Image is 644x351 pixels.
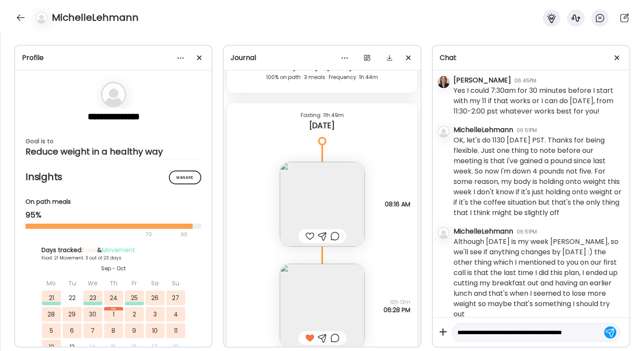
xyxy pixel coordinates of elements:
[22,53,205,63] div: Profile
[454,226,513,237] div: MichelleLehmann
[25,197,201,206] div: On path meals
[146,307,165,322] div: 3
[440,53,622,63] div: Chat
[280,162,365,247] img: images%2FuGs4GHY6P2h9D2gO3yt7zJo8fKt1%2FtXWArf9NCdFanLgkzgwx%2F0sPjXxvXArEMMIOHwmCE_240
[166,291,185,305] div: 27
[454,135,622,218] div: OK, let's do 1130 [DATE] PST. Thanks for being flexible. Just one thing to note before our meetin...
[385,200,410,208] span: 08:16 AM
[514,77,536,85] div: 06:45PM
[231,53,413,63] div: Journal
[180,229,188,240] div: 90
[83,323,102,338] div: 7
[25,210,201,220] div: 95%
[166,307,185,322] div: 4
[384,298,410,306] span: 10h 12m
[438,227,450,239] img: bg-avatar-default.svg
[125,276,144,291] div: Fr
[63,307,82,322] div: 29
[146,276,165,291] div: Sa
[63,323,82,338] div: 6
[42,307,61,322] div: 28
[454,125,513,135] div: MichelleLehmann
[104,291,123,305] div: 24
[63,291,82,305] div: 22
[102,246,135,254] span: Movement
[42,291,61,305] div: 21
[83,291,102,305] div: 23
[104,307,123,322] div: 1
[234,110,410,120] div: Fasting: 11h 49m
[104,276,123,291] div: Th
[454,237,622,319] div: Although [DATE] is my week [PERSON_NAME], so we'll see if anything changes by [DATE] :) the other...
[454,85,622,117] div: Yes I could 7:30am for 30 minutes before I start with my 11 if that works or I can do [DATE], fro...
[234,72,410,82] div: 100% on path · 3 meals · Frequency: 1h 44m
[52,11,139,25] h4: MichelleLehmann
[234,120,410,131] div: [DATE]
[517,126,537,134] div: 06:51PM
[454,75,511,85] div: [PERSON_NAME]
[42,276,61,291] div: Mo
[125,307,144,322] div: 2
[35,12,48,24] img: bg-avatar-default.svg
[41,246,186,255] div: Days tracked: &
[25,229,178,240] div: 70
[438,76,450,88] img: avatars%2FOBFS3SlkXLf3tw0VcKDc4a7uuG83
[438,126,450,138] img: bg-avatar-default.svg
[146,323,165,338] div: 10
[41,255,186,261] div: Food: 21 Movement: 3 out of 23 days
[83,276,102,291] div: We
[166,276,185,291] div: Su
[63,276,82,291] div: Tu
[83,307,102,322] div: 30
[384,306,410,314] span: 06:28 PM
[82,246,97,254] span: Food
[25,171,201,183] h2: Insights
[25,146,201,157] div: Reduce weight in a healthy way
[169,171,201,184] div: Manage
[146,291,165,305] div: 26
[104,323,123,338] div: 8
[104,307,123,310] div: Oct
[42,323,61,338] div: 5
[25,136,201,146] div: Goal is to
[517,228,537,236] div: 06:51PM
[41,265,186,272] div: Sep - Oct
[125,323,144,338] div: 9
[280,264,365,348] img: images%2FuGs4GHY6P2h9D2gO3yt7zJo8fKt1%2FtCsrglw17yyP4o2zNMOB%2FNngn3WARTh8sU4X0WgwK_240
[125,291,144,305] div: 25
[166,323,185,338] div: 11
[101,82,127,108] img: bg-avatar-default.svg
